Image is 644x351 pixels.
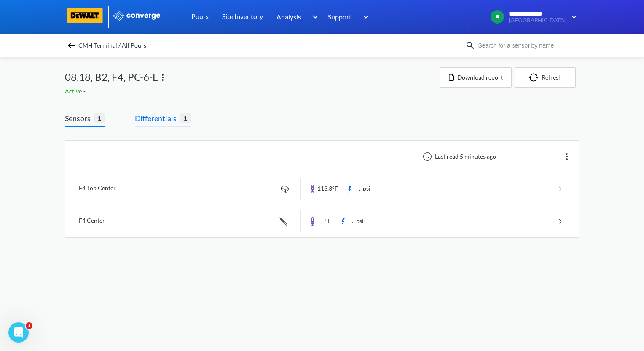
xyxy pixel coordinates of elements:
[418,152,499,162] div: Last read 5 minutes ago
[509,17,566,24] span: [GEOGRAPHIC_DATA]
[515,67,576,88] button: Refresh
[65,112,94,124] span: Sensors
[328,11,352,22] span: Support
[562,152,572,162] img: more.svg
[65,88,83,95] span: Active
[566,12,579,22] img: downArrow.svg
[440,67,512,88] button: Download report
[475,41,577,50] input: Search for a sensor by name
[158,72,168,82] img: more.svg
[83,88,87,95] span: -
[8,322,29,343] iframe: Intercom live chat
[449,74,454,81] img: icon-file.svg
[94,113,105,123] span: 1
[465,40,475,51] img: icon-search.svg
[357,12,371,22] img: downArrow.svg
[180,113,191,123] span: 1
[26,322,32,329] span: 1
[78,40,146,51] span: CMH Terminal / All Pours
[65,8,105,23] img: logo-dewalt.svg
[112,10,161,21] img: logo_ewhite.svg
[67,40,77,51] img: backspace.svg
[276,11,301,22] span: Analysis
[65,69,158,85] span: 08.18, B2, F4, PC-6-L
[529,73,542,82] img: icon-refresh.svg
[307,12,320,22] img: downArrow.svg
[135,112,180,124] span: Differentials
